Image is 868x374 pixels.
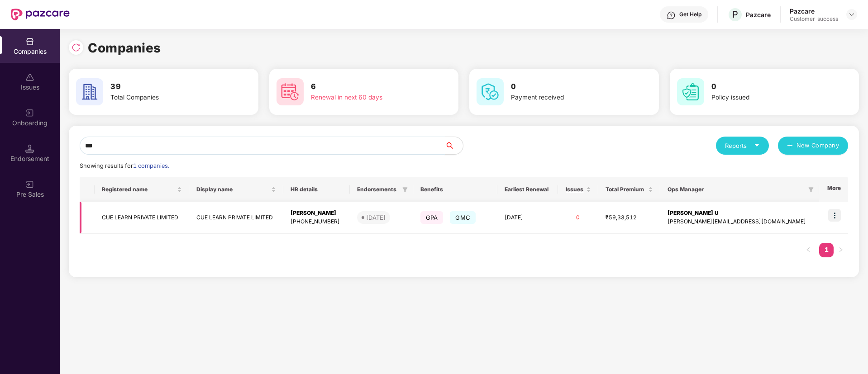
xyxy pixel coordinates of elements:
h3: 6 [311,81,425,93]
span: 1 companies. [133,162,169,169]
th: Display name [189,177,284,202]
span: left [806,247,811,252]
li: Previous Page [801,243,816,257]
li: 1 [819,243,834,257]
div: Get Help [679,11,701,18]
th: Earliest Renewal [497,177,558,202]
th: Total Premium [598,177,660,202]
span: filter [808,187,814,192]
span: New Company [796,141,839,150]
div: Payment received [511,93,625,103]
span: GPA [420,211,444,224]
a: 1 [819,243,834,256]
span: filter [401,184,410,195]
div: Pazcare [746,10,771,19]
img: svg+xml;base64,PHN2ZyB4bWxucz0iaHR0cDovL3d3dy53My5vcmcvMjAwMC9zdmciIHdpZHRoPSI2MCIgaGVpZ2h0PSI2MC... [477,78,504,105]
img: svg+xml;base64,PHN2ZyBpZD0iQ29tcGFuaWVzIiB4bWxucz0iaHR0cDovL3d3dy53My5vcmcvMjAwMC9zdmciIHdpZHRoPS... [25,37,34,46]
h1: Companies [88,38,161,58]
div: Reports [725,141,760,150]
button: plusNew Company [778,137,848,155]
img: New Pazcare Logo [11,9,70,20]
td: CUE LEARN PRIVATE LIMITED [95,202,189,234]
button: left [801,243,816,257]
span: Endorsements [357,186,399,193]
img: svg+xml;base64,PHN2ZyB3aWR0aD0iMjAiIGhlaWdodD0iMjAiIHZpZXdCb3g9IjAgMCAyMCAyMCIgZmlsbD0ibm9uZSIgeG... [25,109,34,118]
span: caret-down [754,142,760,148]
span: Registered name [102,186,175,193]
img: svg+xml;base64,PHN2ZyB3aWR0aD0iMjAiIGhlaWdodD0iMjAiIHZpZXdCb3g9IjAgMCAyMCAyMCIgZmlsbD0ibm9uZSIgeG... [25,180,34,189]
span: filter [402,187,408,192]
div: Total Companies [110,93,224,103]
span: Ops Manager [668,186,805,193]
td: [DATE] [497,202,558,234]
img: svg+xml;base64,PHN2ZyBpZD0iSXNzdWVzX2Rpc2FibGVkIiB4bWxucz0iaHR0cDovL3d3dy53My5vcmcvMjAwMC9zdmciIH... [25,73,34,82]
td: CUE LEARN PRIVATE LIMITED [189,202,284,234]
th: Issues [558,177,598,202]
div: [DATE] [366,213,386,222]
div: [PERSON_NAME][EMAIL_ADDRESS][DOMAIN_NAME] [668,218,812,226]
img: svg+xml;base64,PHN2ZyB4bWxucz0iaHR0cDovL3d3dy53My5vcmcvMjAwMC9zdmciIHdpZHRoPSI2MCIgaGVpZ2h0PSI2MC... [76,78,103,105]
img: icon [828,209,841,222]
div: [PERSON_NAME] [291,209,342,218]
th: Benefits [413,177,497,202]
img: svg+xml;base64,PHN2ZyBpZD0iSGVscC0zMngzMiIgeG1sbnM9Imh0dHA6Ly93d3cudzMub3JnLzIwMDAvc3ZnIiB3aWR0aD... [667,11,676,20]
th: Registered name [95,177,189,202]
div: Renewal in next 60 days [311,93,425,103]
div: ₹59,33,512 [606,213,653,222]
th: HR details [283,177,349,202]
span: GMC [450,211,476,224]
div: Customer_success [790,15,838,23]
span: Issues [565,186,584,193]
span: filter [806,184,816,195]
span: search [444,142,463,149]
div: Pazcare [790,7,838,15]
div: [PHONE_NUMBER] [291,218,342,226]
button: search [444,137,463,155]
div: 0 [565,213,591,222]
span: plus [787,142,793,150]
span: right [838,247,844,252]
div: Policy issued [711,93,825,103]
div: [PERSON_NAME] U [668,209,812,218]
img: svg+xml;base64,PHN2ZyB4bWxucz0iaHR0cDovL3d3dy53My5vcmcvMjAwMC9zdmciIHdpZHRoPSI2MCIgaGVpZ2h0PSI2MC... [277,78,304,105]
span: Display name [196,186,270,193]
img: svg+xml;base64,PHN2ZyBpZD0iUmVsb2FkLTMyeDMyIiB4bWxucz0iaHR0cDovL3d3dy53My5vcmcvMjAwMC9zdmciIHdpZH... [72,43,81,52]
h3: 0 [511,81,625,93]
span: Total Premium [606,186,646,193]
button: right [834,243,848,257]
th: More [819,177,848,202]
span: P [732,9,738,20]
li: Next Page [834,243,848,257]
h3: 0 [711,81,825,93]
span: Showing results for [80,162,169,169]
h3: 39 [110,81,224,93]
img: svg+xml;base64,PHN2ZyBpZD0iRHJvcGRvd24tMzJ4MzIiIHhtbG5zPSJodHRwOi8vd3d3LnczLm9yZy8yMDAwL3N2ZyIgd2... [848,11,855,18]
img: svg+xml;base64,PHN2ZyB3aWR0aD0iMTQuNSIgaGVpZ2h0PSIxNC41IiB2aWV3Qm94PSIwIDAgMTYgMTYiIGZpbGw9Im5vbm... [25,144,34,153]
img: svg+xml;base64,PHN2ZyB4bWxucz0iaHR0cDovL3d3dy53My5vcmcvMjAwMC9zdmciIHdpZHRoPSI2MCIgaGVpZ2h0PSI2MC... [677,78,704,105]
